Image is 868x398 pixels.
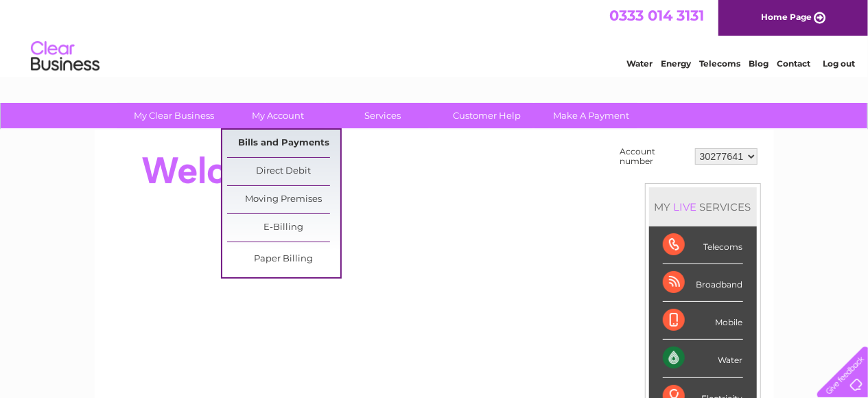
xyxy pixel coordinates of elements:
a: Energy [661,58,691,69]
a: Water [626,58,653,69]
a: Services [326,103,439,128]
img: logo.png [30,36,100,78]
a: Moving Premises [227,186,340,213]
a: Direct Debit [227,158,340,185]
a: Customer Help [430,103,543,128]
a: My Account [222,103,335,128]
div: MY SERVICES [649,187,757,226]
a: E-Billing [227,214,340,242]
a: Paper Billing [227,246,340,273]
a: My Clear Business [117,103,231,128]
div: Broadband [663,264,743,302]
a: Bills and Payments [227,130,340,157]
a: Telecoms [699,58,740,69]
div: Clear Business is a trading name of Verastar Limited (registered in [GEOGRAPHIC_DATA] No. 3667643... [110,8,759,67]
div: LIVE [671,200,700,213]
a: Contact [777,58,810,69]
a: 0333 014 3131 [609,7,704,24]
div: Mobile [663,302,743,340]
a: Make A Payment [535,103,648,128]
td: Account number [617,143,692,169]
div: Water [663,340,743,377]
div: Telecoms [663,226,743,264]
a: Blog [749,58,769,69]
a: Log out [823,58,855,69]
